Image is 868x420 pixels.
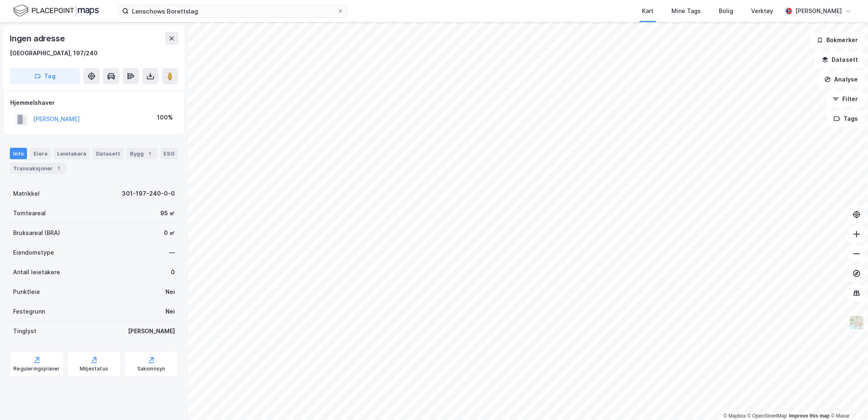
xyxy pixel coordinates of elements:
[825,91,865,107] button: Filter
[127,148,157,159] div: Bygg
[13,208,46,218] div: Tomteareal
[93,148,123,159] div: Datasett
[145,149,154,158] div: 1
[137,366,166,372] div: Saksinnsyn
[54,148,89,159] div: Leietakere
[128,326,175,336] div: [PERSON_NAME]
[129,5,337,17] input: Søk på adresse, matrikkel, gårdeiere, leietakere eller personer
[157,113,173,122] div: 100%
[80,366,108,372] div: Miljøstatus
[817,71,865,88] button: Analyse
[719,6,733,16] div: Bolig
[13,248,54,257] div: Eiendomstype
[723,413,746,419] a: Mapbox
[751,6,773,16] div: Verktøy
[13,4,99,18] img: logo.f888ab2527a4732fd821a326f86c7f29.svg
[815,52,865,68] button: Datasett
[13,326,36,336] div: Tinglyst
[10,163,66,174] div: Transaksjoner
[13,189,40,199] div: Matrikkel
[849,315,864,330] img: Z
[795,6,842,16] div: [PERSON_NAME]
[827,381,868,420] iframe: Chat Widget
[10,98,178,108] div: Hjemmelshaver
[164,228,175,238] div: 0 ㎡
[10,48,98,58] div: [GEOGRAPHIC_DATA], 197/240
[747,413,787,419] a: OpenStreetMap
[13,287,40,297] div: Punktleie
[827,111,865,127] button: Tags
[13,228,60,238] div: Bruksareal (BRA)
[13,307,45,316] div: Festegrunn
[30,148,51,159] div: Eiere
[169,248,175,257] div: —
[122,189,175,199] div: 301-197-240-0-0
[171,267,175,277] div: 0
[10,148,27,159] div: Info
[789,413,830,419] a: Improve this map
[671,6,701,16] div: Mine Tags
[10,32,66,45] div: Ingen adresse
[54,164,63,172] div: 1
[13,366,60,372] div: Reguleringsplaner
[166,287,175,297] div: Nei
[642,6,653,16] div: Kart
[166,307,175,316] div: Nei
[160,148,178,159] div: ESG
[10,68,80,84] button: Tag
[810,32,865,48] button: Bokmerker
[160,208,175,218] div: 95 ㎡
[13,267,60,277] div: Antall leietakere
